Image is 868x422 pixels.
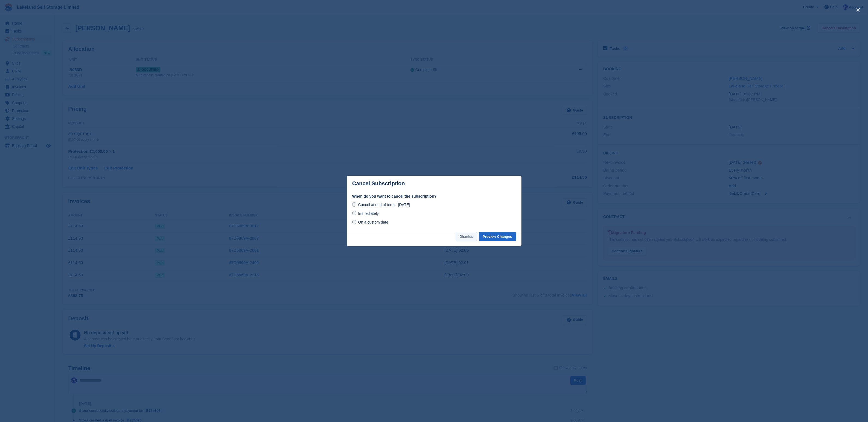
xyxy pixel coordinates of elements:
[352,194,516,199] label: When do you want to cancel the subscription?
[479,232,516,241] button: Preview Changes
[352,211,357,215] input: Immediately
[352,202,357,207] input: Cancel at end of term - [DATE]
[358,220,388,224] span: On a custom date
[854,5,863,14] button: close
[352,220,357,224] input: On a custom date
[352,180,405,187] p: Cancel Subscription
[456,232,477,241] button: Dismiss
[358,203,410,207] span: Cancel at end of term - [DATE]
[358,211,378,216] span: Immediately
